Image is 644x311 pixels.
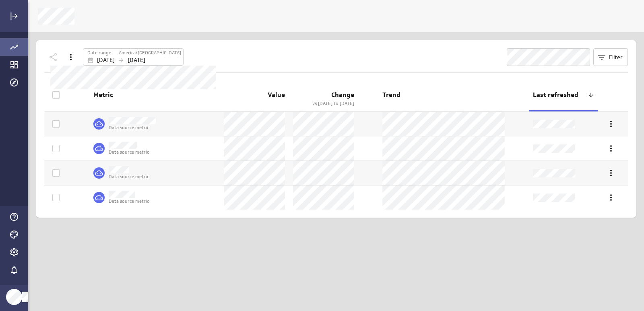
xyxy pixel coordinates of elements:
[7,245,21,259] div: Account and settings
[7,228,21,241] div: Themes
[109,173,149,180] p: Data source metric
[119,49,181,56] label: America/[GEOGRAPHIC_DATA]
[109,149,149,156] p: Data source metric
[609,54,623,61] span: Filter
[93,91,216,99] span: Metric
[109,198,149,205] p: Data source metric
[268,91,285,99] span: Value
[97,56,115,64] p: [DATE]
[331,91,354,99] span: Change
[604,166,618,180] div: More actions
[382,91,400,99] span: Trend
[64,50,78,64] div: More actions
[604,191,618,204] div: More actions
[7,263,21,277] div: Notifications
[109,124,156,131] p: Data source metric
[604,142,618,155] div: More actions
[604,117,618,131] div: More actions
[9,247,19,257] svg: Account and settings
[533,91,588,99] span: Last refreshed
[87,49,111,56] label: Date range
[7,9,21,23] div: Expand
[588,92,594,98] div: Reverse sort direction
[83,48,184,66] div: Date rangeAmerica/[GEOGRAPHIC_DATA][DATE][DATE]
[9,230,19,239] svg: Themes
[46,50,60,64] div: Share
[593,48,628,66] button: Filter
[128,56,145,64] p: [DATE]
[7,210,21,224] div: Help
[293,100,354,107] p: Sep 18, 2025 to Sep 22, 2025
